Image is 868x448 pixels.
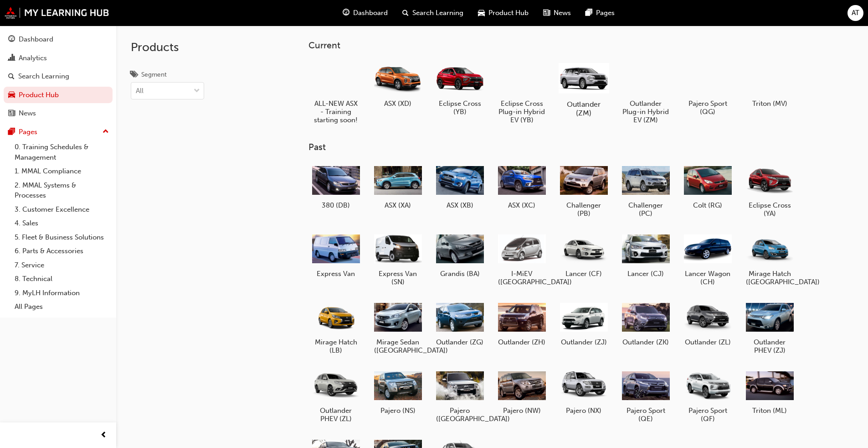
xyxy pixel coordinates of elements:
[560,406,608,415] h5: Pajero (NX)
[746,99,794,108] h5: Triton (MV)
[436,338,484,346] h5: Outlander (ZG)
[8,36,15,44] span: guage-icon
[556,365,611,418] a: Pajero (NX)
[680,229,735,290] a: Lancer Wagon (CH)
[4,87,113,104] a: Product Hub
[684,338,732,346] h5: Outlander (ZL)
[374,201,422,209] h5: ASX (XA)
[554,8,571,18] span: News
[136,86,144,96] div: All
[560,201,608,218] h5: Challenger (PB)
[478,7,485,19] span: car-icon
[556,58,611,119] a: Outlander (ZM)
[536,4,578,22] a: news-iconNews
[436,270,484,278] h5: Grandis (BA)
[622,338,670,346] h5: Outlander (ZK)
[471,4,536,22] a: car-iconProduct Hub
[312,406,360,423] h5: Outlander PHEV (ZL)
[618,58,673,127] a: Outlander Plug-in Hybrid EV (ZM)
[11,230,113,245] a: 5. Fleet & Business Solutions
[746,338,794,354] h5: Outlander PHEV (ZJ)
[353,8,388,18] span: Dashboard
[19,53,47,63] div: Analytics
[308,297,363,358] a: Mirage Hatch (LB)
[374,338,422,354] h5: Mirage Sedan ([GEOGRAPHIC_DATA])
[436,201,484,209] h5: ASX (XB)
[11,178,113,203] a: 2. MMAL Systems & Processes
[4,124,113,141] button: Pages
[312,201,360,209] h5: 380 (DB)
[374,406,422,415] h5: Pajero (NS)
[742,160,797,221] a: Eclipse Cross (YA)
[556,297,611,350] a: Outlander (ZJ)
[308,58,363,127] a: ALL-NEW ASX - Training starting soon!
[742,365,797,418] a: Triton (ML)
[4,68,113,85] a: Search Learning
[586,7,592,19] span: pages-icon
[11,140,113,164] a: 0. Training Schedules & Management
[4,105,113,122] a: News
[432,58,487,119] a: Eclipse Cross (YB)
[618,297,673,350] a: Outlander (ZK)
[498,406,546,415] h5: Pajero (NW)
[11,164,113,178] a: 1. MMAL Compliance
[436,99,484,116] h5: Eclipse Cross (YB)
[308,160,363,213] a: 380 (DB)
[578,4,622,22] a: pages-iconPages
[432,229,487,281] a: Grandis (BA)
[308,40,826,51] h3: Current
[618,160,673,221] a: Challenger (PC)
[556,229,611,281] a: Lancer (CF)
[395,4,471,22] a: search-iconSearch Learning
[680,365,735,427] a: Pajero Sport (QF)
[684,99,732,116] h5: Pajero Sport (QG)
[432,297,487,350] a: Outlander (ZG)
[11,216,113,230] a: 4. Sales
[622,201,670,218] h5: Challenger (PC)
[8,109,15,118] span: news-icon
[370,229,425,290] a: Express Van (SN)
[402,7,409,19] span: search-icon
[494,229,549,290] a: I-MiEV ([GEOGRAPHIC_DATA])
[194,85,200,97] span: down-icon
[370,58,425,111] a: ASX (XD)
[494,160,549,213] a: ASX (XC)
[11,203,113,217] a: 3. Customer Excellence
[498,270,546,286] h5: I-MiEV ([GEOGRAPHIC_DATA])
[596,8,615,18] span: Pages
[618,365,673,427] a: Pajero Sport (QE)
[432,160,487,213] a: ASX (XB)
[308,365,363,427] a: Outlander PHEV (ZL)
[18,71,69,82] div: Search Learning
[622,406,670,423] h5: Pajero Sport (QE)
[370,297,425,358] a: Mirage Sedan ([GEOGRAPHIC_DATA])
[131,71,138,79] span: tags-icon
[746,406,794,415] h5: Triton (ML)
[560,338,608,346] h5: Outlander (ZJ)
[312,338,360,354] h5: Mirage Hatch (LB)
[5,7,109,19] img: mmal
[4,31,113,48] a: Dashboard
[742,58,797,111] a: Triton (MV)
[498,99,546,124] h5: Eclipse Cross Plug-in Hybrid EV (YB)
[308,142,826,152] h3: Past
[684,270,732,286] h5: Lancer Wagon (CH)
[11,258,113,272] a: 7. Service
[4,50,113,67] a: Analytics
[742,229,797,290] a: Mirage Hatch ([GEOGRAPHIC_DATA])
[312,99,360,124] h5: ALL-NEW ASX - Training starting soon!
[558,100,609,117] h5: Outlander (ZM)
[308,229,363,281] a: Express Van
[103,126,109,138] span: up-icon
[8,128,15,136] span: pages-icon
[556,160,611,221] a: Challenger (PB)
[374,270,422,286] h5: Express Van (SN)
[852,8,859,18] span: AT
[312,270,360,278] h5: Express Van
[680,160,735,213] a: Colt (RG)
[100,430,107,441] span: prev-icon
[11,286,113,300] a: 9. MyLH Information
[494,297,549,350] a: Outlander (ZH)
